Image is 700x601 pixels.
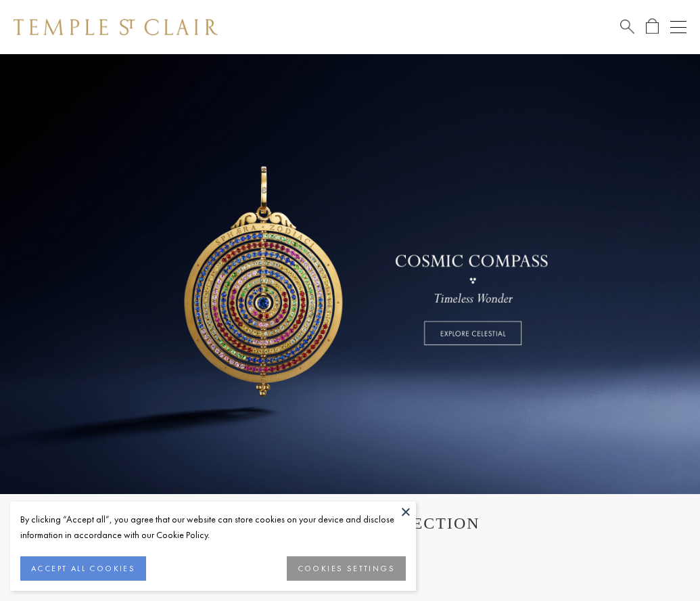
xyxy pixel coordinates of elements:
img: Temple St. Clair [14,19,218,35]
div: By clicking “Accept all”, you agree that our website can store cookies on your device and disclos... [20,512,406,543]
button: Open navigation [670,19,686,35]
button: COOKIES SETTINGS [287,556,406,581]
button: ACCEPT ALL COOKIES [20,556,146,581]
a: Search [620,18,634,35]
a: Open Shopping Bag [646,18,659,35]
